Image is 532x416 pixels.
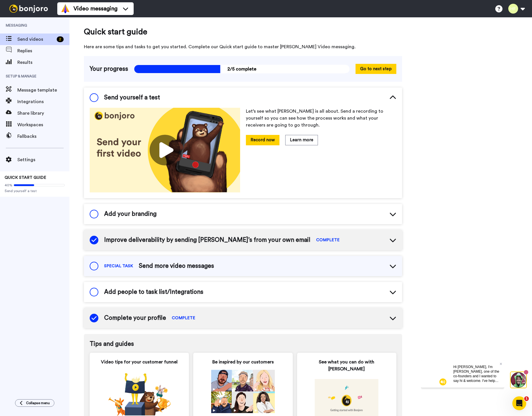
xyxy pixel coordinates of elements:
[17,133,69,140] span: Fallbacks
[73,5,117,13] span: Video messaging
[5,183,12,187] span: 40%
[104,314,166,322] span: Complete your profile
[212,359,274,365] span: Be inspired by our customers
[104,210,157,218] span: Add your branding
[5,189,65,193] span: Send yourself a test
[303,359,391,372] span: See what you can do with [PERSON_NAME]
[7,5,50,13] img: bj-logo-header-white.svg
[211,370,275,413] img: 0fdd4f07dd902e11a943b9ee6221a0e0.png
[15,399,54,407] button: Collapse menu
[108,372,171,415] img: 8725903760688d899ef9d3e32c052ff7.png
[524,396,529,401] span: 1
[246,135,279,145] button: Record now
[84,26,402,38] span: Quick start guide
[61,4,70,13] img: vm-color.svg
[172,315,195,321] span: COMPLETE
[101,359,178,365] span: Video tips for your customer funnel
[17,47,69,54] span: Replies
[1,1,16,17] img: 3183ab3e-59ed-45f6-af1c-10226f767056-1659068401.jpg
[90,65,128,73] span: Your progress
[17,121,69,128] span: Workspaces
[285,135,318,145] button: Learn more
[512,396,526,410] iframe: Intercom live chat
[246,108,396,129] p: Let’s see what [PERSON_NAME] is all about. Send a recording to yourself so you can see how the pr...
[32,5,78,55] span: Hi [PERSON_NAME], I'm [PERSON_NAME], one of the co-founders and I wanted to say hi & welcome. I'v...
[26,401,50,405] span: Collapse menu
[134,65,350,73] span: 2/5 complete
[5,176,46,180] span: QUICK START GUIDE
[17,156,69,163] span: Settings
[57,36,64,42] div: 2
[316,237,340,243] span: COMPLETE
[17,110,69,117] span: Share library
[90,340,396,348] span: Tips and guides
[17,98,69,105] span: Integrations
[17,59,69,66] span: Results
[84,43,402,50] span: Here are some tips and tasks to get you started. Complete our Quick start guide to master [PERSON...
[90,108,240,192] img: 178eb3909c0dc23ce44563bdb6dc2c11.jpg
[104,236,310,244] span: Improve deliverability by sending [PERSON_NAME]’s from your own email
[104,263,133,269] span: SPECIAL TASK
[17,36,54,43] span: Send videos
[104,288,203,296] span: Add people to task list/Integrations
[104,93,160,102] span: Send yourself a test
[17,87,69,94] span: Message template
[356,64,396,74] button: Go to next step
[19,18,25,25] img: mute-white.svg
[139,262,214,270] span: Send more video messages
